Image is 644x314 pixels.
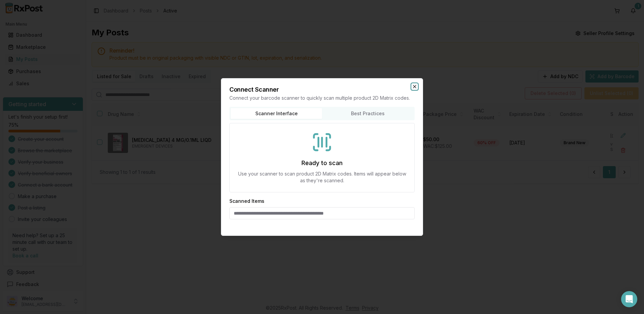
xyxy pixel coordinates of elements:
h3: Scanned Items [229,198,264,205]
h2: Connect Scanner [229,87,415,93]
p: Connect your barcode scanner to quickly scan multiple product 2D Matrix codes. [229,95,415,101]
p: Use your scanner to scan product 2D Matrix codes. Items will appear below as they're scanned. [238,170,406,184]
h3: Ready to scan [301,158,343,168]
button: Scanner Interface [231,108,322,119]
button: Best Practices [322,108,413,119]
